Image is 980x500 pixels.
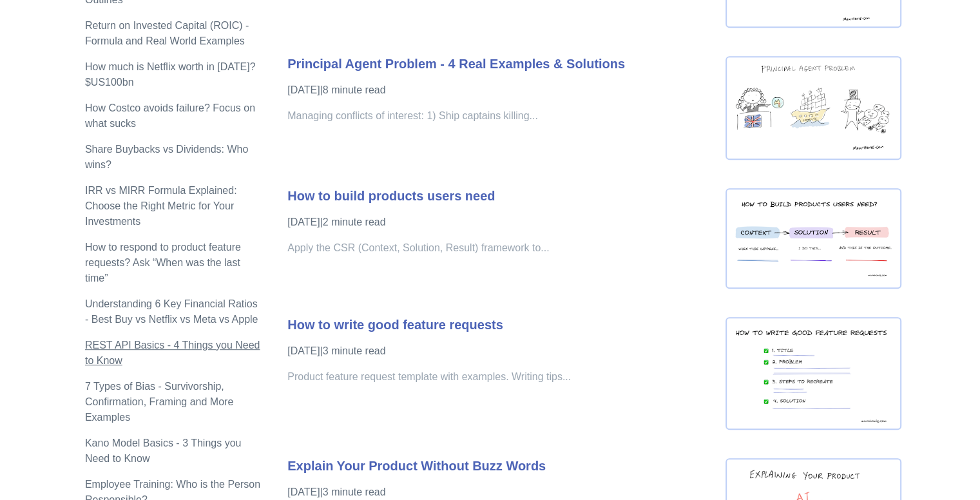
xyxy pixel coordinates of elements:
[287,82,713,98] p: [DATE] | 8 minute read
[725,317,901,430] img: how-to-write-good-feature-requests
[287,459,546,473] a: Explain Your Product Without Buzz Words
[85,20,249,46] a: Return on Invested Capital (ROIC) - Formula and Real World Examples
[725,56,901,160] img: principal-agent-problem
[85,340,260,366] a: REST API Basics - 4 Things you Need to Know
[287,57,625,71] a: Principal Agent Problem - 4 Real Examples & Solutions
[85,61,256,88] a: How much is Netflix worth in [DATE]? $US100bn
[287,189,495,203] a: How to build products users need
[287,318,503,332] a: How to write good feature requests
[287,215,713,230] p: [DATE] | 2 minute read
[85,381,233,423] a: 7 Types of Bias - Survivorship, Confirmation, Framing and More Examples
[287,240,713,256] p: Apply the CSR (Context, Solution, Result) framework to...
[725,188,901,289] img: how-to-build-products-users-need
[287,343,713,359] p: [DATE] | 3 minute read
[85,298,258,325] a: Understanding 6 Key Financial Ratios - Best Buy vs Netflix vs Meta vs Apple
[85,242,241,284] a: How to respond to product feature requests? Ask “When was the last time”
[287,369,713,385] p: Product feature request template with examples. Writing tips...
[85,102,255,129] a: How Costco avoids failure? Focus on what sucks
[85,144,248,170] a: Share Buybacks vs Dividends: Who wins?
[85,438,242,464] a: Kano Model Basics - 3 Things you Need to Know
[287,485,713,500] p: [DATE] | 3 minute read
[287,108,713,124] p: Managing conflicts of interest: 1) Ship captains killing...
[85,185,237,227] a: IRR vs MIRR Formula Explained: Choose the Right Metric for Your Investments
